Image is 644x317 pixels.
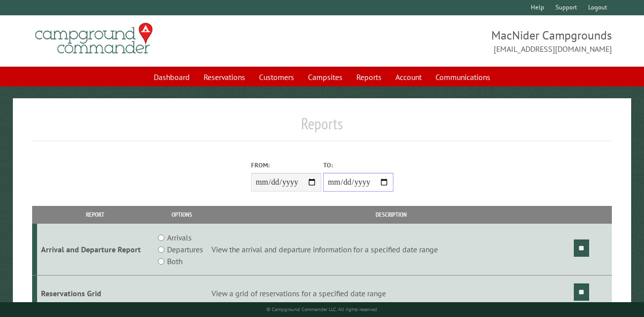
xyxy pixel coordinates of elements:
a: Customers [253,68,300,86]
a: Dashboard [148,68,196,86]
th: Report [37,206,154,223]
label: Departures [167,243,203,255]
span: MacNider Campgrounds [EMAIL_ADDRESS][DOMAIN_NAME] [322,27,612,55]
a: Account [389,68,428,86]
label: To: [323,160,393,170]
td: Arrival and Departure Report [37,224,154,276]
td: Reservations Grid [37,276,154,312]
img: Campground Commander [32,19,156,58]
a: Reports [350,68,387,86]
label: From: [251,160,321,170]
th: Description [210,206,572,223]
h1: Reports [32,114,612,141]
a: Reservations [198,68,251,86]
label: Both [167,255,182,267]
td: View a grid of reservations for a specified date range [210,276,572,312]
label: Arrivals [167,232,192,243]
small: © Campground Commander LLC. All rights reserved. [266,306,378,313]
a: Campsites [302,68,348,86]
td: View the arrival and departure information for a specified date range [210,224,572,276]
th: Options [154,206,210,223]
a: Communications [429,68,496,86]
